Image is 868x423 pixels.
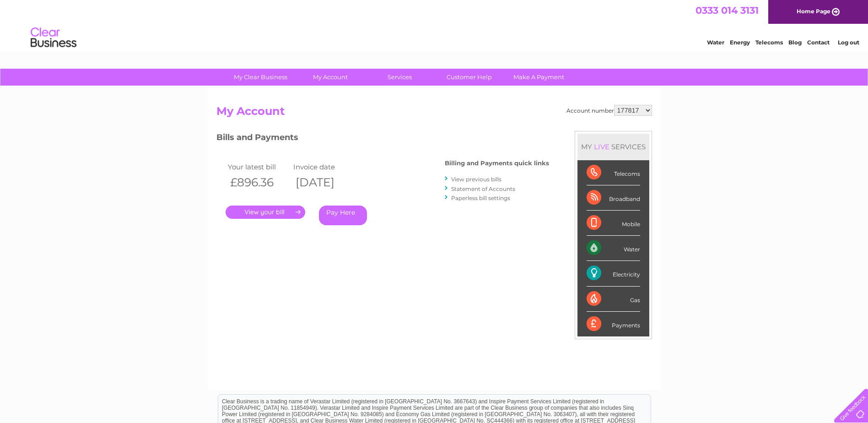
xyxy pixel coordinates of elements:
[788,39,802,46] a: Blog
[587,236,640,261] div: Water
[566,105,652,116] div: Account number
[587,160,640,185] div: Telecoms
[292,69,368,86] a: My Account
[577,134,649,160] div: MY SERVICES
[216,131,549,147] h3: Bills and Payments
[695,5,759,16] a: 0333 014 3131
[216,105,652,122] h2: My Account
[592,142,611,151] div: LIVE
[223,69,298,86] a: My Clear Business
[587,287,640,312] div: Gas
[291,173,357,192] th: [DATE]
[707,39,724,46] a: Water
[587,312,640,336] div: Payments
[291,161,357,173] td: Invoice date
[451,185,515,192] a: Statement of Accounts
[362,69,437,86] a: Services
[755,39,783,46] a: Telecoms
[730,39,750,46] a: Energy
[587,261,640,286] div: Electricity
[451,195,510,201] a: Paperless bill settings
[451,176,501,183] a: View previous bills
[218,5,651,44] div: Clear Business is a trading name of Verastar Limited (registered in [GEOGRAPHIC_DATA] No. 3667643...
[226,173,291,192] th: £896.36
[807,39,830,46] a: Contact
[587,211,640,236] div: Mobile
[226,161,291,173] td: Your latest bill
[838,39,859,46] a: Log out
[30,24,77,52] img: logo.png
[319,206,367,225] a: Pay Here
[431,69,507,86] a: Customer Help
[226,206,305,219] a: .
[501,69,577,86] a: Make A Payment
[587,185,640,211] div: Broadband
[445,160,549,167] h4: Billing and Payments quick links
